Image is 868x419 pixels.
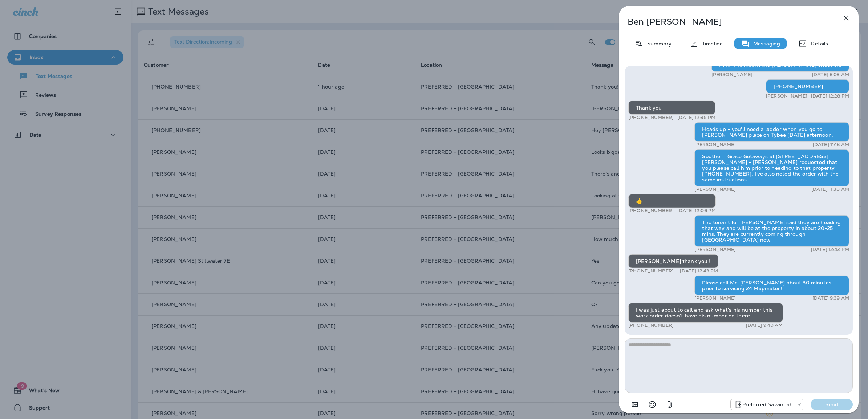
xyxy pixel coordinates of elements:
div: 👍 [628,194,716,208]
div: Heads up - you'll need a ladder when you go to [PERSON_NAME] place on Tybee [DATE] afternoon. [694,122,849,142]
p: [DATE] 12:06 PM [677,208,716,214]
div: +1 (912) 461-3419 [731,400,803,409]
div: The tenant for [PERSON_NAME] said they are heading that way and will be at the property in about ... [694,215,849,247]
div: Southern Grace Getaways at [STREET_ADDRESS][PERSON_NAME] - [PERSON_NAME] requested that you pleas... [694,149,849,186]
p: [DATE] 9:40 AM [746,323,783,328]
p: Details [807,41,828,46]
p: Ben [PERSON_NAME] [628,17,826,27]
p: [PERSON_NAME] [694,295,736,301]
p: [PHONE_NUMBER] [628,268,674,274]
div: I was just about to call and ask what's his number this work order doesn't have his number on there [628,303,783,323]
p: [DATE] 8:03 AM [812,72,849,78]
p: [PERSON_NAME] [694,142,736,148]
p: [PHONE_NUMBER] [628,208,674,214]
p: [DATE] 12:43 PM [680,268,718,274]
p: [DATE] 12:28 PM [811,93,849,99]
div: [PHONE_NUMBER] [766,79,849,93]
p: [DATE] 12:35 PM [677,115,715,120]
p: [PHONE_NUMBER] [628,323,674,328]
p: Timeline [698,41,723,46]
p: [DATE] 9:39 AM [812,295,849,301]
div: [PERSON_NAME] thank you ! [628,254,718,268]
p: [PHONE_NUMBER] [628,115,674,120]
p: [PERSON_NAME] [711,72,753,78]
p: [DATE] 11:18 AM [813,142,849,148]
div: Please call Mr. [PERSON_NAME] about 30 minutes prior to servicing 24 Mapmaker! [694,276,849,295]
p: [PERSON_NAME] [694,186,736,192]
p: [DATE] 11:30 AM [811,186,849,192]
button: Add in a premade template [628,397,642,412]
p: Preferred Savannah [742,402,793,407]
p: [DATE] 12:43 PM [811,247,849,252]
p: [PERSON_NAME] [694,247,736,252]
p: [PERSON_NAME] [766,93,807,99]
div: Thank you ! [628,101,715,115]
p: Messaging [750,41,780,46]
p: Summary [644,41,672,46]
button: Select an emoji [645,397,660,412]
